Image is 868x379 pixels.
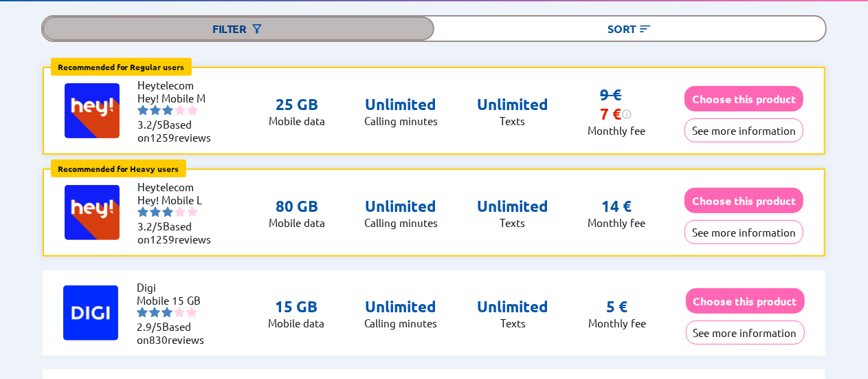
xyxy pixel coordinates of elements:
[137,193,220,206] li: Hey! Mobile L
[149,307,160,318] img: starnr2
[588,316,646,329] p: Monthly fee
[477,216,548,229] p: Texts
[364,114,438,127] p: Calling minutes
[477,316,548,329] p: Texts
[686,326,805,339] a: See more information
[137,206,148,217] img: starnr1
[137,294,219,307] li: Mobile 15 GB
[137,78,220,91] li: Heytelecom
[175,105,186,116] img: starnr4
[477,197,548,216] p: Unlimited
[150,105,161,116] img: starnr2
[477,114,548,127] p: Texts
[150,232,175,246] span: 1259
[588,216,645,229] p: Monthly fee
[175,206,186,217] img: starnr4
[364,197,438,216] p: Unlimited
[269,114,325,127] p: Mobile data
[137,320,219,346] li: Based on reviews
[268,316,324,329] p: Mobile data
[137,281,219,294] li: Digi
[364,95,438,114] p: Unlimited
[685,188,803,213] button: Choose this product
[686,294,805,307] a: Choose this product
[187,105,198,116] img: starnr5
[685,220,803,244] button: See more information
[186,307,197,318] img: starnr5
[137,105,148,116] img: starnr1
[250,22,264,36] img: Button open the filtering menu
[685,226,803,239] a: See more information
[364,216,438,229] p: Calling minutes
[137,91,220,105] li: Hey! Mobile M
[601,197,632,216] p: 14 €
[685,118,803,142] button: See more information
[58,163,179,174] b: Recommended for Heavy users
[477,95,548,114] p: Unlimited
[600,85,621,104] s: 9 €
[434,17,826,41] div: Sort
[162,206,173,217] img: starnr3
[600,105,632,124] div: 7 €
[137,219,163,232] span: 3.2/5
[137,180,220,193] li: Heytelecom
[65,185,120,240] img: Logo of Heytelecom
[150,131,175,144] span: 1259
[364,297,438,316] p: Unlimited
[149,333,168,346] span: 830
[685,124,803,137] a: See more information
[137,219,220,246] li: Based on reviews
[364,316,438,329] p: Calling minutes
[137,320,162,333] span: 2.9/5
[606,297,627,316] p: 5 €
[269,197,325,216] p: 80 GB
[686,288,805,314] button: Choose this product
[269,216,325,229] p: Mobile data
[162,105,173,116] img: starnr3
[150,206,161,217] img: starnr2
[137,307,148,318] img: starnr1
[588,124,645,137] p: Monthly fee
[65,83,120,138] img: Logo of Heytelecom
[63,285,118,340] img: Logo of Digi
[686,321,805,345] button: See more information
[477,297,548,316] p: Unlimited
[137,118,163,131] span: 3.2/5
[638,22,652,36] img: Button open the sorting menu
[187,206,198,217] img: starnr5
[137,118,220,144] li: Based on reviews
[58,61,185,72] b: Recommended for Regular users
[685,86,803,111] button: Choose this product
[269,95,325,114] p: 25 GB
[162,307,173,318] img: starnr3
[685,92,803,105] a: Choose this product
[43,17,434,41] div: Filter
[268,297,324,316] p: 15 GB
[174,307,185,318] img: starnr4
[621,109,632,120] img: information
[685,194,803,207] a: Choose this product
